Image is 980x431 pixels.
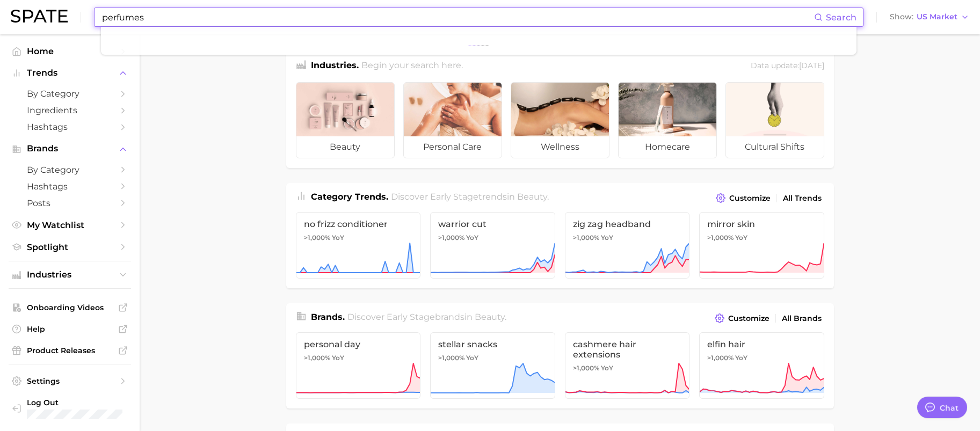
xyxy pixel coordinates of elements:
a: warrior cut>1,000% YoY [430,212,555,279]
a: Settings [9,373,131,389]
a: elfin hair>1,000% YoY [699,332,824,399]
span: Log Out [27,398,148,407]
a: Ingredients [9,102,131,119]
span: no frizz conditioner [304,219,413,229]
a: stellar snacks>1,000% YoY [430,332,555,399]
a: Spotlight [9,239,131,255]
span: Discover Early Stage brands in . [347,312,506,322]
span: YoY [735,354,747,362]
span: Product Releases [27,346,113,355]
span: mirror skin [707,219,816,229]
h2: Begin your search here. [361,59,463,74]
a: zig zag headband>1,000% YoY [565,212,690,279]
a: mirror skin>1,000% YoY [699,212,824,279]
span: beauty [475,312,505,322]
button: Customize [712,311,772,326]
span: by Category [27,89,113,99]
span: Hashtags [27,122,113,132]
a: homecare [618,82,717,158]
span: >1,000% [304,354,330,362]
span: Home [27,46,113,56]
span: Category Trends . [311,192,388,202]
span: personal care [404,136,502,158]
a: by Category [9,162,131,178]
span: beauty [517,192,547,202]
span: Industries [27,270,113,280]
a: beauty [296,82,395,158]
span: Discover Early Stage trends in . [391,192,549,202]
a: Posts [9,195,131,211]
span: YoY [735,233,747,242]
a: personal day>1,000% YoY [296,332,421,399]
a: All Trends [780,191,824,206]
span: My Watchlist [27,220,113,230]
span: Customize [729,194,771,203]
span: warrior cut [438,219,547,229]
span: YoY [466,354,478,362]
span: cashmere hair extensions [573,339,682,360]
span: Help [27,324,113,334]
span: beauty [296,136,394,158]
a: by Category [9,85,131,102]
span: >1,000% [304,233,330,242]
input: Search here for a brand, industry, or ingredient [101,8,814,26]
a: Log out. Currently logged in with e-mail jenine.guerriero@givaudan.com. [9,395,131,422]
span: >1,000% [707,233,734,242]
span: Brands . [311,312,345,322]
span: Search [826,12,856,23]
a: cashmere hair extensions>1,000% YoY [565,332,690,399]
span: homecare [619,136,716,158]
span: >1,000% [573,233,599,242]
span: Trends [27,68,113,78]
span: >1,000% [573,364,599,372]
span: elfin hair [707,339,816,349]
button: Brands [9,141,131,157]
a: Hashtags [9,178,131,195]
a: personal care [403,82,502,158]
a: Hashtags [9,119,131,135]
span: wellness [511,136,609,158]
button: ShowUS Market [887,10,972,24]
span: cultural shifts [726,136,824,158]
span: stellar snacks [438,339,547,349]
span: Customize [728,314,770,323]
span: >1,000% [438,354,464,362]
span: Posts [27,198,113,208]
button: Industries [9,267,131,283]
span: zig zag headband [573,219,682,229]
h1: Industries. [311,59,359,74]
a: wellness [511,82,609,158]
span: >1,000% [707,354,734,362]
span: All Trends [783,194,822,203]
span: Ingredients [27,105,113,115]
span: YoY [332,233,344,242]
span: personal day [304,339,413,349]
span: All Brands [782,314,822,323]
span: Spotlight [27,242,113,252]
span: US Market [917,14,957,20]
div: Data update: [DATE] [751,59,824,74]
button: Customize [713,191,773,206]
span: YoY [601,364,613,372]
a: Home [9,43,131,60]
a: My Watchlist [9,217,131,233]
span: YoY [466,233,478,242]
a: Onboarding Videos [9,299,131,316]
span: Onboarding Videos [27,303,113,312]
span: YoY [601,233,613,242]
span: Settings [27,376,113,386]
a: no frizz conditioner>1,000% YoY [296,212,421,279]
img: SPATE [11,10,68,23]
button: Trends [9,65,131,81]
span: >1,000% [438,233,464,242]
span: Show [890,14,913,20]
a: All Brands [779,311,824,326]
a: cultural shifts [725,82,824,158]
span: YoY [332,354,344,362]
a: Help [9,321,131,337]
a: Product Releases [9,342,131,359]
span: by Category [27,165,113,175]
span: Brands [27,144,113,154]
span: Hashtags [27,181,113,192]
